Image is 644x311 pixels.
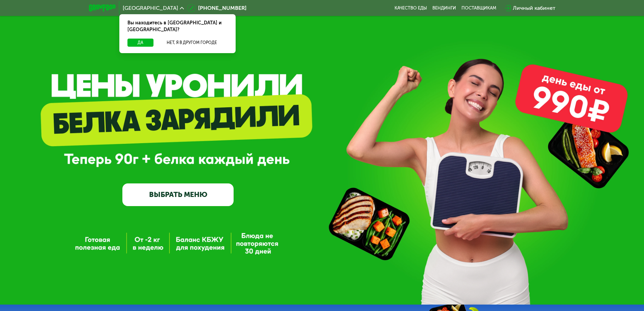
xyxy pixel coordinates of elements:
span: [GEOGRAPHIC_DATA] [123,5,178,11]
a: [PHONE_NUMBER] [187,4,246,12]
button: Да [127,39,153,47]
a: Качество еды [395,5,427,11]
a: ВЫБРАТЬ МЕНЮ [122,183,234,206]
div: Вы находитесь в [GEOGRAPHIC_DATA] и [GEOGRAPHIC_DATA]? [119,14,236,39]
div: поставщикам [461,5,496,11]
a: Вендинги [432,5,456,11]
button: Нет, я в другом городе [156,39,228,47]
div: Личный кабинет [513,4,555,12]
